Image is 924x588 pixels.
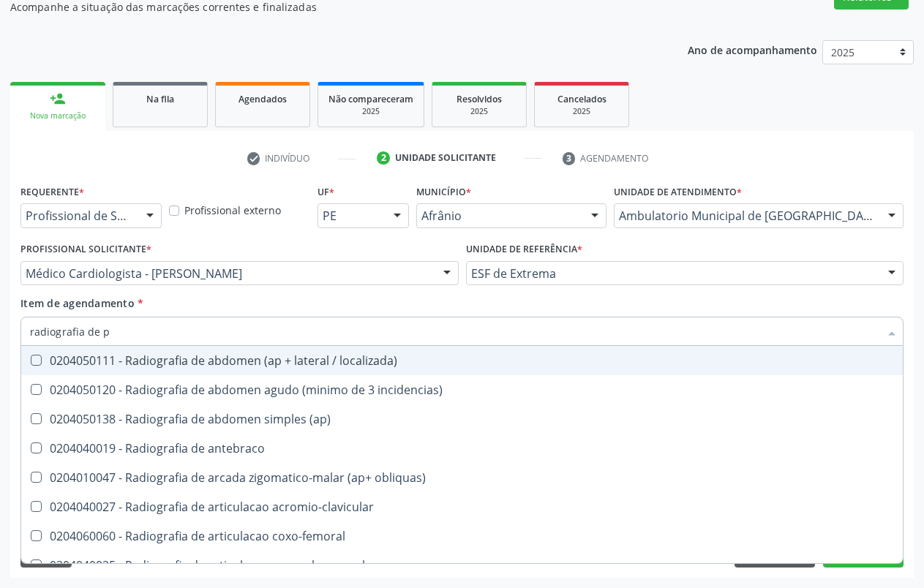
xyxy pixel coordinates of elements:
[457,93,502,105] span: Resolvidos
[30,442,894,454] div: 0204040019 - Radiografia de antebraco
[688,40,817,59] p: Ano de acompanhamento
[30,472,894,483] div: 0204010047 - Radiografia de arcada zigomatico-malar (ap+ obliquas)
[30,501,894,513] div: 0204040027 - Radiografia de articulacao acromio-clavicular
[146,93,174,105] span: Na fila
[20,181,84,203] label: Requerente
[30,384,894,396] div: 0204050120 - Radiografia de abdomen agudo (minimo de 3 incidencias)
[184,203,281,218] label: Profissional externo
[545,106,618,117] div: 2025
[30,355,894,366] div: 0204050111 - Radiografia de abdomen (ap + lateral / localizada)
[416,181,471,203] label: Município
[30,413,894,425] div: 0204050138 - Radiografia de abdomen simples (ap)
[471,266,874,281] span: ESF de Extrema
[50,91,66,107] div: person_add
[614,181,742,203] label: Unidade de atendimento
[30,559,894,571] div: 0204040035 - Radiografia de articulacao escapulo-umeral
[318,181,334,203] label: UF
[20,296,135,310] span: Item de agendamento
[20,110,95,121] div: Nova marcação
[377,151,390,165] div: 2
[466,238,582,261] label: Unidade de referência
[30,317,879,346] input: Buscar por procedimentos
[395,151,496,165] div: Unidade solicitante
[238,93,287,105] span: Agendados
[328,93,413,105] span: Não compareceram
[421,208,576,223] span: Afrânio
[557,93,606,105] span: Cancelados
[30,530,894,542] div: 0204060060 - Radiografia de articulacao coxo-femoral
[20,238,151,261] label: Profissional Solicitante
[323,208,379,223] span: PE
[26,208,132,223] span: Profissional de Saúde
[619,208,874,223] span: Ambulatorio Municipal de [GEOGRAPHIC_DATA]
[26,266,429,281] span: Médico Cardiologista - [PERSON_NAME]
[328,106,413,117] div: 2025
[443,106,516,117] div: 2025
